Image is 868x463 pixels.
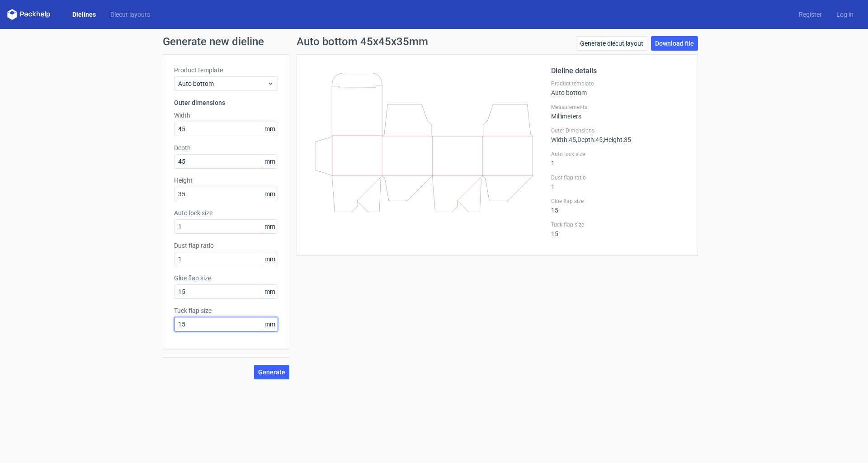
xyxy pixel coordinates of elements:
label: Glue flap size [551,198,687,205]
span: Generate [258,369,285,375]
a: Dielines [65,10,103,19]
a: Generate diecut layout [576,36,647,51]
div: Millimeters [551,104,687,120]
div: Auto bottom [551,80,687,96]
label: Tuck flap size [174,306,278,315]
label: Auto lock size [174,208,278,217]
label: Dust flap ratio [551,174,687,181]
div: 1 [551,151,687,167]
a: Log in [829,10,861,19]
label: Tuck flap size [551,221,687,228]
span: mm [262,285,278,298]
a: Download file [651,36,698,51]
label: Dust flap ratio [174,241,278,250]
label: Product template [174,66,278,75]
span: mm [262,187,278,201]
span: mm [262,317,278,331]
span: mm [262,122,278,136]
h2: Dieline details [551,66,687,76]
label: Auto lock size [551,151,687,158]
h1: Auto bottom 45x45x35mm [297,36,428,47]
button: Generate [254,365,289,379]
span: mm [262,155,278,168]
span: Auto bottom [178,79,267,88]
label: Measurements [551,104,687,111]
div: 15 [551,198,687,214]
label: Depth [174,143,278,152]
label: Height [174,176,278,185]
label: Width [174,111,278,120]
span: mm [262,252,278,266]
span: Width : 45 [551,136,576,143]
a: Diecut layouts [103,10,157,19]
div: 1 [551,174,687,190]
a: Register [792,10,829,19]
span: mm [262,220,278,233]
div: 15 [551,221,687,237]
h3: Outer dimensions [174,98,278,107]
label: Glue flap size [174,274,278,283]
h1: Generate new dieline [163,36,705,47]
label: Outer Dimensions [551,127,687,134]
span: , Height : 35 [603,136,631,143]
span: , Depth : 45 [576,136,603,143]
label: Product template [551,80,687,87]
